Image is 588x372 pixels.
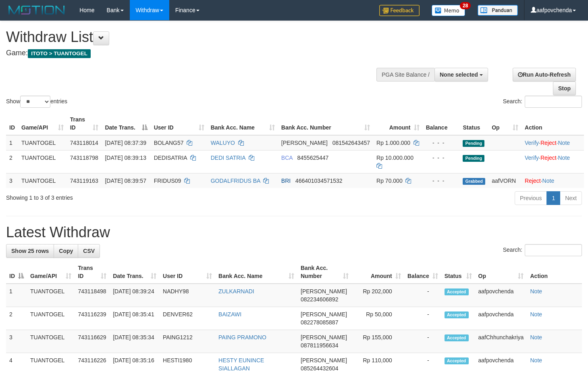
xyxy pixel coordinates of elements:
[70,140,98,146] span: 743118014
[151,112,208,135] th: User ID: activate to sort column ascending
[6,284,27,307] td: 1
[376,155,413,161] span: Rp 10.000.000
[560,191,582,205] a: Next
[503,96,582,108] label: Search:
[488,173,522,188] td: aafVORN
[6,150,18,173] td: 2
[475,330,527,353] td: aafChhunchakriya
[445,334,469,341] span: Accepted
[460,2,471,9] span: 28
[426,177,457,185] div: - - -
[160,284,215,307] td: NADHY98
[376,140,410,146] span: Rp 1.000.000
[542,178,555,184] a: Note
[301,288,347,295] span: [PERSON_NAME]
[297,155,329,161] span: Copy 8455625447 to clipboard
[6,261,27,284] th: ID: activate to sort column descending
[301,296,338,303] span: Copy 082234606892 to clipboard
[18,150,67,173] td: TUANTOGEL
[211,140,235,146] a: WALUYO
[11,248,49,254] span: Show 25 rows
[445,311,469,318] span: Accepted
[352,284,404,307] td: Rp 202,000
[525,244,582,256] input: Search:
[110,307,160,330] td: [DATE] 08:35:41
[154,140,184,146] span: BOLANG57
[281,140,328,146] span: [PERSON_NAME]
[75,284,110,307] td: 743118498
[27,284,75,307] td: TUANTOGEL
[105,178,146,184] span: [DATE] 08:39:57
[215,261,297,284] th: Bank Acc. Name: activate to sort column ascending
[459,112,488,135] th: Status
[376,178,403,184] span: Rp 70.000
[18,135,67,150] td: TUANTOGEL
[6,49,384,57] h4: Game:
[301,342,338,349] span: Copy 087811956634 to clipboard
[440,71,478,78] span: None selected
[553,82,576,95] a: Stop
[515,191,547,205] a: Previous
[301,365,338,372] span: Copy 085264432604 to clipboard
[27,307,75,330] td: TUANTOGEL
[218,334,266,341] a: PAING PRAMONO
[379,5,420,16] img: Feedback.jpg
[404,330,441,353] td: -
[513,68,576,82] a: Run Auto-Refresh
[540,140,557,146] a: Reject
[59,248,73,254] span: Copy
[70,178,98,184] span: 743119163
[530,357,542,364] a: Note
[432,5,465,16] img: Button%20Memo.svg
[525,178,541,184] a: Reject
[463,140,484,147] span: Pending
[503,244,582,256] label: Search:
[404,284,441,307] td: -
[6,29,384,45] h1: Withdraw List
[546,191,560,205] a: 1
[18,173,67,188] td: TUANTOGEL
[110,330,160,353] td: [DATE] 08:35:34
[54,244,78,258] a: Copy
[463,155,484,162] span: Pending
[540,155,557,161] a: Reject
[522,135,584,150] td: · ·
[488,112,522,135] th: Op: activate to sort column ascending
[530,334,542,341] a: Note
[295,178,343,184] span: Copy 466401034571532 to clipboard
[211,155,245,161] a: DEDI SATRIA
[522,150,584,173] td: · ·
[6,244,54,258] a: Show 25 rows
[297,261,352,284] th: Bank Acc. Number: activate to sort column ascending
[301,319,338,326] span: Copy 082278085887 to clipboard
[332,140,370,146] span: Copy 081542643457 to clipboard
[376,68,434,82] div: PGA Site Balance /
[301,357,347,364] span: [PERSON_NAME]
[218,288,254,295] a: ZULKARNADI
[218,357,264,372] a: HESTY EUNINCE SIALLAGAN
[558,155,570,161] a: Note
[110,284,160,307] td: [DATE] 08:39:24
[160,330,215,353] td: PAING1212
[6,96,67,108] label: Show entries
[281,178,291,184] span: BRI
[352,261,404,284] th: Amount: activate to sort column ascending
[28,49,91,58] span: ITOTO > TUANTOGEL
[301,311,347,318] span: [PERSON_NAME]
[6,135,18,150] td: 1
[102,112,150,135] th: Date Trans.: activate to sort column descending
[78,244,100,258] a: CSV
[6,112,18,135] th: ID
[522,112,584,135] th: Action
[6,4,67,16] img: MOTION_logo.png
[475,261,527,284] th: Op: activate to sort column ascending
[154,178,181,184] span: FRIDUS09
[160,261,215,284] th: User ID: activate to sort column ascending
[75,330,110,353] td: 743116629
[6,307,27,330] td: 2
[6,224,582,240] h1: Latest Withdraw
[530,288,542,295] a: Note
[522,173,584,188] td: ·
[525,140,539,146] a: Verify
[6,330,27,353] td: 3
